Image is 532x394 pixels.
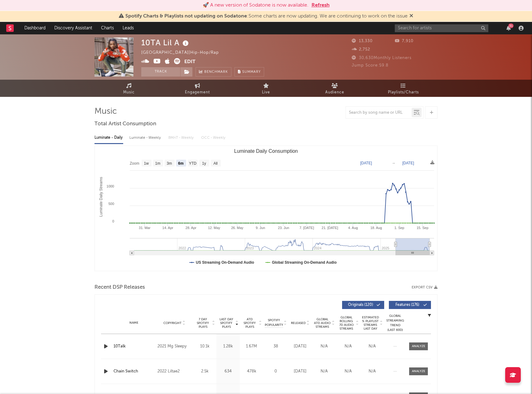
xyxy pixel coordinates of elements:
[278,226,289,230] text: 23. Jun
[118,22,138,34] a: Leads
[232,80,300,97] a: Live
[370,226,382,230] text: 18. Aug
[141,49,226,57] div: [GEOGRAPHIC_DATA] | Hip-Hop/Rap
[112,219,114,223] text: 0
[265,368,287,375] div: 0
[196,67,231,77] a: Benchmark
[157,343,191,350] div: 2021 Mg Sleepy
[99,177,103,217] text: Luminate Daily Streams
[508,23,514,28] div: 31
[291,321,306,325] span: Released
[130,161,139,166] text: Zoom
[235,67,264,77] button: Summary
[265,318,283,327] span: Spotify Popularity
[94,80,163,97] a: Music
[218,317,235,329] span: Last Day Spotify Plays
[242,70,261,74] span: Summary
[241,343,262,350] div: 1.67M
[141,67,180,77] button: Track
[395,24,488,32] input: Search for artists
[265,343,287,350] div: 38
[195,368,215,375] div: 2.5k
[290,343,311,350] div: [DATE]
[123,89,135,96] span: Music
[392,161,395,165] text: →
[262,89,270,96] span: Live
[213,161,217,166] text: All
[196,260,254,265] text: US Streaming On-Demand Audio
[107,184,114,188] text: 1000
[312,2,330,9] button: Refresh
[393,303,422,307] span: Features ( 176 )
[202,161,206,166] text: 1y
[204,68,228,76] span: Benchmark
[338,316,355,331] span: Global Rolling 7D Audio Streams
[139,226,151,230] text: 31. Mar
[144,161,149,166] text: 1w
[412,286,438,289] button: Export CSV
[352,56,412,60] span: 30,630 Monthly Listeners
[409,14,413,19] span: Dismiss
[325,89,344,96] span: Audience
[389,301,431,309] button: Features(176)
[186,226,196,230] text: 28. Apr
[322,226,338,230] text: 21. [DATE]
[362,316,379,331] span: Estimated % Playlist Streams Last Day
[338,368,359,375] div: N/A
[241,317,258,329] span: ATD Spotify Plays
[94,132,123,143] div: Luminate - Daily
[290,368,311,375] div: [DATE]
[300,80,369,97] a: Audience
[20,22,50,34] a: Dashboard
[369,80,438,97] a: Playlists/Charts
[314,317,331,329] span: Global ATD Audio Streams
[208,226,220,230] text: 12. May
[346,303,375,307] span: Originals ( 120 )
[155,161,161,166] text: 1m
[352,39,373,43] span: 13,330
[386,314,404,332] div: Global Streaming Trend (Last 60D)
[163,321,181,325] span: Copyright
[195,343,215,350] div: 10.1k
[114,368,154,375] a: Chain Switch
[114,321,154,325] div: Name
[189,161,196,166] text: YTD
[218,343,238,350] div: 1.28k
[157,368,191,375] div: 2022 Liltae2
[185,89,210,96] span: Engagement
[352,63,389,67] span: Jump Score: 59.8
[94,120,156,128] span: Total Artist Consumption
[97,22,118,34] a: Charts
[129,132,162,143] div: Luminate - Weekly
[314,343,335,350] div: N/A
[360,161,372,165] text: [DATE]
[218,368,238,375] div: 634
[114,343,154,350] a: 10Talk
[388,89,419,96] span: Playlists/Charts
[162,226,173,230] text: 14. Apr
[402,161,414,165] text: [DATE]
[234,148,298,154] text: Luminate Daily Consumption
[342,301,384,309] button: Originals(120)
[241,368,262,375] div: 478k
[109,202,114,206] text: 500
[50,22,97,34] a: Discovery Assistant
[272,260,337,265] text: Global Streaming On-Demand Audio
[417,226,428,230] text: 15. Sep
[362,343,383,350] div: N/A
[141,37,190,48] div: 10TA Lil A
[94,284,145,291] span: Recent DSP Releases
[338,343,359,350] div: N/A
[506,26,511,31] button: 31
[314,368,335,375] div: N/A
[395,39,414,43] span: 7,910
[167,161,172,166] text: 3m
[299,226,314,230] text: 7. [DATE]
[95,146,437,271] svg: Luminate Daily Consumption
[178,161,183,166] text: 6m
[203,2,308,9] div: 🚀 A new version of Sodatone is now available.
[231,226,244,230] text: 26. May
[195,317,211,329] span: 7 Day Spotify Plays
